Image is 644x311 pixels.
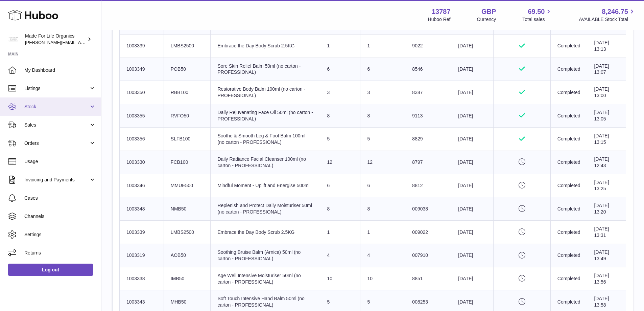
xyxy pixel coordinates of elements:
td: 6 [360,58,405,81]
span: AVAILABLE Stock Total [579,16,636,23]
td: [DATE] [451,104,493,128]
td: Completed [550,174,587,197]
td: Daily Rejuvenating Face Oil 50ml (no carton - PROFESSIONAL) [211,104,320,128]
span: Invoicing and Payments [24,177,89,183]
div: Currency [477,16,496,23]
td: FCB100 [164,151,211,174]
td: 12 [320,151,360,174]
td: RVFO50 [164,104,211,128]
td: Completed [550,81,587,104]
td: [DATE] [451,151,493,174]
span: 8,246.75 [602,7,628,16]
td: [DATE] 13:49 [587,244,626,267]
td: [DATE] 13:13 [587,34,626,58]
td: 8829 [405,127,451,151]
a: 8,246.75 AVAILABLE Stock Total [579,7,636,23]
td: Replenish and Protect Daily Moisturiser 50ml (no carton - PROFESSIONAL) [211,197,320,221]
span: Cases [24,195,96,201]
td: POB50 [164,58,211,81]
td: [DATE] [451,81,493,104]
span: Sales [24,122,89,128]
td: Completed [550,104,587,128]
td: 5 [320,127,360,151]
td: IMB50 [164,267,211,290]
span: Usage [24,158,96,165]
td: 8812 [405,174,451,197]
td: 1003339 [120,221,164,244]
td: [DATE] [451,127,493,151]
span: Stock [24,104,89,110]
td: 4 [320,244,360,267]
td: 10 [320,267,360,290]
td: [DATE] 13:15 [587,127,626,151]
td: 1003350 [120,81,164,104]
td: Completed [550,221,587,244]
td: Daily Radiance Facial Cleanser 100ml (no carton - PROFESSIONAL) [211,151,320,174]
td: [DATE] [451,221,493,244]
td: 1003338 [120,267,164,290]
td: 007910 [405,244,451,267]
td: [DATE] [451,174,493,197]
td: [DATE] [451,267,493,290]
td: 6 [320,58,360,81]
td: [DATE] [451,58,493,81]
td: RBB100 [164,81,211,104]
td: 1 [320,34,360,58]
td: Age Well Intensive Moisturiser 50ml (no carton - PROFESSIONAL) [211,267,320,290]
td: Embrace the Day Body Scrub 2.5KG [211,34,320,58]
td: [DATE] [451,244,493,267]
td: [DATE] 13:05 [587,104,626,128]
td: [DATE] 13:31 [587,221,626,244]
td: Mindful Moment - Uplift and Energise 500ml [211,174,320,197]
a: Log out [8,264,93,276]
td: 4 [360,244,405,267]
td: Soothe & Smooth Leg & Foot Balm 100ml (no carton - PROFESSIONAL) [211,127,320,151]
span: Channels [24,213,96,220]
div: Made For Life Organics [25,33,86,46]
td: Completed [550,127,587,151]
td: [DATE] 13:07 [587,58,626,81]
td: 1003346 [120,174,164,197]
strong: 13787 [432,7,451,16]
span: Total sales [522,16,552,23]
td: Completed [550,267,587,290]
td: 1003355 [120,104,164,128]
td: 6 [360,174,405,197]
td: 3 [360,81,405,104]
span: 69.50 [528,7,545,16]
td: 1 [320,221,360,244]
td: [DATE] 13:25 [587,174,626,197]
span: Listings [24,85,89,92]
td: 8 [320,104,360,128]
td: 8 [360,197,405,221]
td: [DATE] [451,34,493,58]
td: 1003330 [120,151,164,174]
td: Completed [550,197,587,221]
td: Soothing Bruise Balm (Arnica) 50ml (no carton - PROFESSIONAL) [211,244,320,267]
td: 1003339 [120,34,164,58]
td: LMBS2500 [164,34,211,58]
td: LMBS2500 [164,221,211,244]
span: My Dashboard [24,67,96,73]
td: Completed [550,58,587,81]
span: [PERSON_NAME][EMAIL_ADDRESS][PERSON_NAME][DOMAIN_NAME] [25,40,172,45]
td: 8797 [405,151,451,174]
strong: GBP [481,7,496,16]
td: 1003356 [120,127,164,151]
td: 10 [360,267,405,290]
div: Huboo Ref [428,16,451,23]
td: 8387 [405,81,451,104]
td: 6 [320,174,360,197]
td: [DATE] [451,197,493,221]
td: 3 [320,81,360,104]
td: MMUE500 [164,174,211,197]
td: 1 [360,221,405,244]
td: 009038 [405,197,451,221]
td: 1 [360,34,405,58]
td: 8851 [405,267,451,290]
img: geoff.winwood@madeforlifeorganics.com [8,34,18,44]
td: [DATE] 13:00 [587,81,626,104]
span: Returns [24,250,96,256]
td: 9113 [405,104,451,128]
td: NMB50 [164,197,211,221]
